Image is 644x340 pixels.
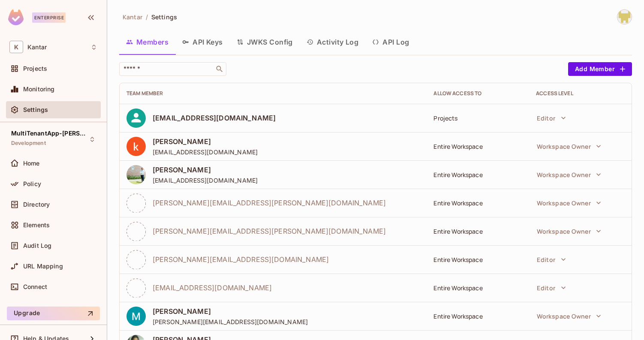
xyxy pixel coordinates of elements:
[123,13,142,21] span: Kantar
[533,279,570,296] button: Editor
[23,242,51,249] span: Audit Log
[533,109,570,126] button: Editor
[11,140,46,147] span: Development
[153,148,258,156] span: [EMAIL_ADDRESS][DOMAIN_NAME]
[126,307,146,326] img: ACg8ocKABouR_5kVCWZ4R9BYAxUVXaqqCmwn4aqMz3RwN6V63cR2Rw=s96-c
[32,12,66,23] div: Enterprise
[23,106,48,113] span: Settings
[617,10,632,24] img: Girishankar.VP@kantar.com
[433,114,522,122] div: Projects
[153,137,258,146] span: [PERSON_NAME]
[533,307,605,325] button: Workspace Owner
[27,44,47,51] span: Workspace: Kantar
[151,13,177,21] span: Settings
[23,86,55,93] span: Monitoring
[153,283,272,292] span: [EMAIL_ADDRESS][DOMAIN_NAME]
[568,62,632,76] button: Add Member
[126,165,146,184] img: ACg8ocK2nBdahwBjdCFADoxZRBjljRCCX6h0s1gvJ7za88hbG2yCrryE=s96-c
[433,199,522,207] div: Entire Workspace
[230,31,300,53] button: JWKS Config
[433,284,522,292] div: Entire Workspace
[533,166,605,183] button: Workspace Owner
[23,65,47,72] span: Projects
[23,160,40,167] span: Home
[300,31,366,53] button: Activity Log
[7,307,100,320] button: Upgrade
[433,256,522,264] div: Entire Workspace
[175,31,230,53] button: API Keys
[23,181,41,187] span: Policy
[433,90,522,97] div: Allow Access to
[533,138,605,155] button: Workspace Owner
[153,165,258,175] span: [PERSON_NAME]
[433,227,522,235] div: Entire Workspace
[23,263,63,270] span: URL Mapping
[8,9,24,25] img: SReyMgAAAABJRU5ErkJggg==
[126,90,420,97] div: Team Member
[23,222,50,229] span: Elements
[119,31,175,53] button: Members
[153,113,276,123] span: [EMAIL_ADDRESS][DOMAIN_NAME]
[23,283,47,290] span: Connect
[153,226,386,236] span: [PERSON_NAME][EMAIL_ADDRESS][PERSON_NAME][DOMAIN_NAME]
[11,130,88,137] span: MultiTenantApp-[PERSON_NAME]
[153,176,258,184] span: [EMAIL_ADDRESS][DOMAIN_NAME]
[533,251,570,268] button: Editor
[146,13,148,21] li: /
[533,223,605,240] button: Workspace Owner
[23,201,50,208] span: Directory
[433,142,522,150] div: Entire Workspace
[365,31,416,53] button: API Log
[153,318,308,326] span: [PERSON_NAME][EMAIL_ADDRESS][DOMAIN_NAME]
[433,312,522,320] div: Entire Workspace
[153,198,386,208] span: [PERSON_NAME][EMAIL_ADDRESS][PERSON_NAME][DOMAIN_NAME]
[433,171,522,179] div: Entire Workspace
[536,90,625,97] div: Access Level
[533,194,605,211] button: Workspace Owner
[126,137,146,156] img: ACg8ocI9hOv8dz3o6ZgUtWkP-neziAr3C4lp8mCpQMgaJG63OFUaZg=s96-c
[153,307,308,316] span: [PERSON_NAME]
[9,41,23,53] span: K
[153,255,329,264] span: [PERSON_NAME][EMAIL_ADDRESS][DOMAIN_NAME]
